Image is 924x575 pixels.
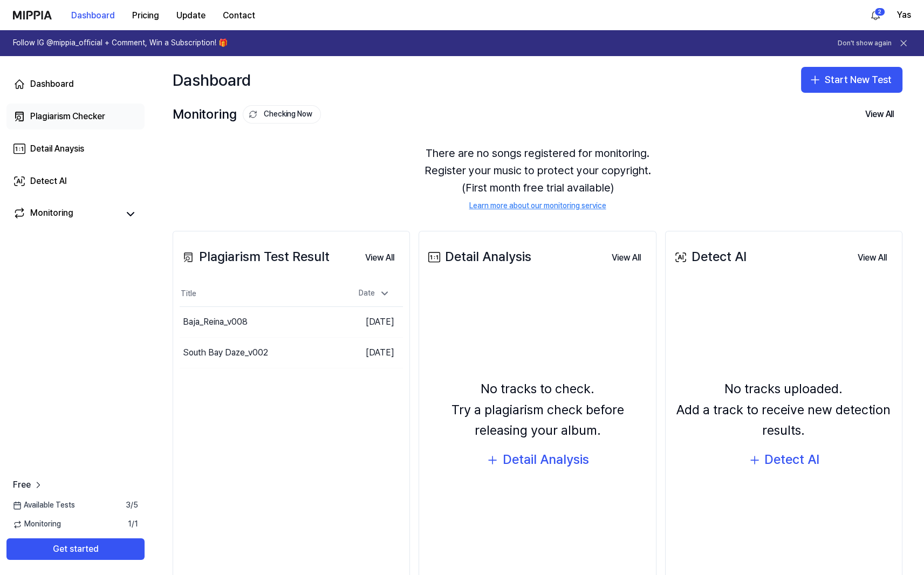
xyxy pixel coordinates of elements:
button: Yas [897,9,911,22]
a: View All [849,246,895,269]
span: Available Tests [13,500,75,511]
button: Dashboard [63,5,124,26]
div: Detail Analysis [426,247,531,267]
td: [DATE] [346,338,403,368]
td: [DATE] [346,307,403,338]
a: Monitoring [13,207,119,222]
div: Detail Analysis [502,449,588,470]
button: View All [857,104,902,125]
button: 알림2 [867,6,884,24]
div: There are no songs registered for monitoring. Register your music to protect your copyright. (Fir... [173,132,902,224]
a: View All [357,246,403,269]
button: Update [168,5,214,26]
div: Plagiarism Test Result [180,247,330,267]
th: Title [180,281,346,307]
div: Monitoring [30,207,73,222]
span: Monitoring [13,519,61,530]
button: Get started [6,538,145,560]
span: 1 / 1 [128,519,138,530]
a: View All [603,246,649,269]
button: Start New Test [801,67,902,93]
a: Plagiarism Checker [6,104,145,129]
div: Dashboard [173,67,251,93]
div: Monitoring [173,104,321,125]
a: Update [168,1,214,30]
div: No tracks uploaded. Add a track to receive new detection results. [672,379,895,441]
div: Detect AI [30,175,67,188]
h1: Follow IG @mippia_official + Comment, Win a Subscription! 🎁 [13,38,228,49]
button: Contact [214,5,264,26]
div: Dashboard [30,78,74,91]
button: View All [357,247,403,269]
img: logo [13,11,52,19]
div: No tracks to check. Try a plagiarism check before releasing your album. [426,379,649,441]
button: Detect AI [748,449,819,470]
div: 2 [874,8,885,16]
div: Plagiarism Checker [30,110,105,123]
a: Dashboard [6,71,145,97]
button: Detail Analysis [486,449,588,470]
span: Free [13,478,31,491]
a: Detect AI [6,168,145,194]
a: Detail Anaysis [6,136,145,162]
div: Detect AI [764,449,819,470]
button: View All [603,247,649,269]
div: Baja_Reina_v008 [183,316,248,328]
button: Pricing [124,5,168,26]
img: 알림 [869,9,882,22]
button: View All [849,247,895,269]
div: Date [354,285,394,302]
a: Learn more about our monitoring service [469,201,606,211]
button: Checking Now [243,105,321,124]
button: Don't show again [838,39,892,48]
a: Free [13,478,44,491]
div: Detect AI [672,247,747,267]
div: South Bay Daze_v002 [183,346,268,359]
div: Detail Anaysis [30,142,84,155]
span: 3 / 5 [126,500,138,511]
